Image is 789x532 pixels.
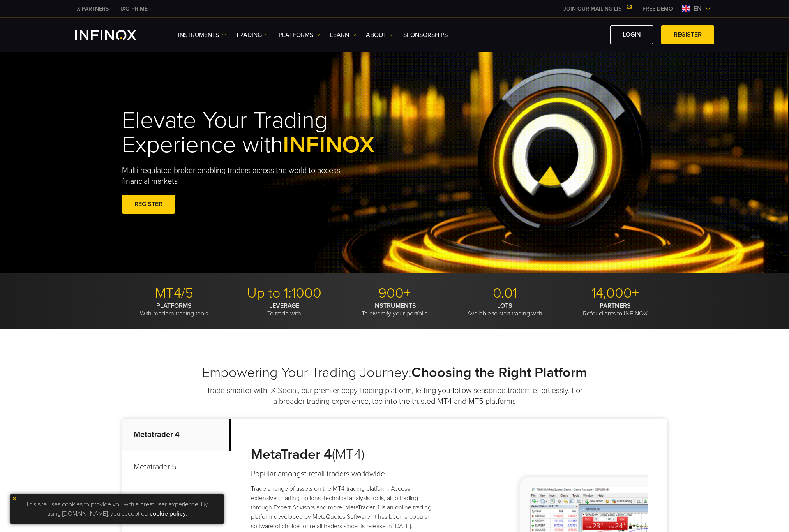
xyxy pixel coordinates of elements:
[373,302,416,310] strong: INSTRUMENTS
[236,30,269,40] a: TRADING
[610,25,653,44] a: LOGIN
[342,285,447,302] p: 900+
[12,496,17,501] img: yellow close icon
[403,30,448,40] a: SPONSORSHIPS
[122,165,353,187] p: Multi-regulated broker enabling traders across the world to access financial markets
[178,30,226,40] a: Instruments
[453,285,557,302] p: 0.01
[232,285,337,302] p: Up to 1:1000
[69,5,115,13] a: INFINOX
[251,446,332,463] strong: MetaTrader 4
[563,302,667,317] p: Refer clients to INFINOX
[156,302,192,310] strong: PLATFORMS
[75,30,155,40] a: INFINOX Logo
[122,302,226,317] p: With modern trading tools
[122,364,667,381] h2: Empowering Your Trading Journey:
[400,262,405,266] span: Go to slide 3
[251,469,437,479] h4: Popular amongst retail traders worldwide.
[497,302,512,310] strong: LOTS
[269,302,299,310] strong: LEVERAGE
[392,262,397,266] span: Go to slide 2
[251,446,437,463] h3: (MT4)
[279,30,320,40] a: PLATFORMS
[14,498,220,520] p: This site uses cookies to provide you with a great user experience. By using [DOMAIN_NAME], you a...
[690,4,705,13] span: en
[563,285,667,302] p: 14,000+
[558,5,637,12] a: JOIN OUR MAILING LIST
[122,451,231,483] p: Metatrader 5
[122,419,231,451] p: Metatrader 4
[385,262,389,266] span: Go to slide 1
[411,364,587,381] strong: Choosing the Right Platform
[122,285,226,302] p: MT4/5
[453,302,557,317] p: Available to start trading with
[232,302,337,317] p: To trade with
[115,5,154,13] a: INFINOX
[206,385,584,407] p: Trade smarter with IX Social, our premier copy-trading platform, letting you follow seasoned trad...
[342,302,447,317] p: To diversify your portfolio
[251,484,437,531] p: Trade a range of assets on the MT4 trading platform. Access extensive charting options, technical...
[122,195,175,214] a: REGISTER
[150,510,186,518] a: cookie policy
[122,108,411,157] h1: Elevate Your Trading Experience with
[661,25,714,44] a: REGISTER
[366,30,394,40] a: ABOUT
[637,5,679,13] a: INFINOX MENU
[600,302,631,310] strong: PARTNERS
[330,30,356,40] a: Learn
[283,131,375,159] span: INFINOX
